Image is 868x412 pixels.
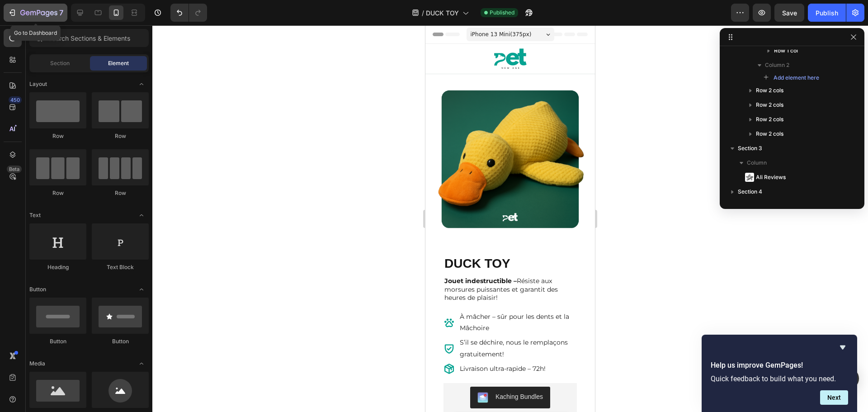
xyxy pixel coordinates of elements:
[59,7,63,18] p: 7
[774,4,804,22] button: Save
[756,115,783,124] span: Row 2 cols
[774,46,798,55] span: Row 1 col
[29,132,86,140] div: Row
[756,129,783,138] span: Row 2 cols
[738,187,762,196] span: Section 4
[108,59,129,67] span: Element
[134,77,149,91] span: Toggle open
[92,189,149,197] div: Row
[756,173,786,182] span: Ali Reviews
[170,4,207,22] div: Undo/Redo
[422,8,424,18] span: /
[774,74,819,82] span: Add element here
[711,374,848,383] p: Quick feedback to build what you need.
[9,96,22,104] div: 450
[756,100,783,109] span: Row 2 cols
[29,211,41,219] span: Text
[92,263,149,271] div: Text Block
[711,360,848,371] h2: Help us improve GemPages!
[490,9,514,17] span: Published
[747,158,767,167] span: Column
[29,285,46,294] span: Button
[765,61,789,70] span: Column 2
[782,9,797,17] span: Save
[29,29,149,47] input: Search Sections & Elements
[92,337,149,346] div: Button
[134,282,149,297] span: Toggle open
[134,208,149,223] span: Toggle open
[756,86,783,95] span: Row 2 cols
[50,59,70,67] span: Section
[92,132,149,140] div: Row
[738,144,762,153] span: Section 3
[29,263,86,271] div: Heading
[759,72,823,83] button: Add element here
[29,360,45,368] span: Media
[808,4,846,22] button: Publish
[29,337,86,346] div: Button
[745,173,754,182] img: Ali Reviews
[837,342,848,353] button: Hide survey
[4,4,67,22] button: 7
[29,80,47,88] span: Layout
[816,8,838,18] div: Publish
[425,25,595,412] iframe: Design area
[426,8,459,18] span: DUCK TOY
[29,189,86,197] div: Row
[7,166,22,173] div: Beta
[820,390,848,405] button: Next question
[134,356,149,371] span: Toggle open
[711,342,848,405] div: Help us improve GemPages!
